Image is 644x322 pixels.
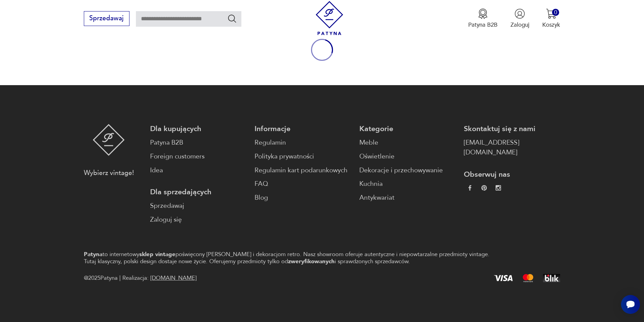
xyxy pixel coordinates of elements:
[523,274,533,282] img: Mastercard
[150,201,246,211] a: Sprzedawaj
[546,8,556,19] img: Ikona koszyka
[84,250,102,258] strong: Patyna
[255,179,351,189] a: FAQ
[93,124,125,156] img: Patyna - sklep z meblami i dekoracjami vintage
[359,152,456,162] a: Oświetlenie
[255,166,351,175] a: Regulamin kart podarunkowych
[150,152,246,162] a: Foreign customers
[359,138,456,148] a: Meble
[468,8,498,29] a: Ikona medaluPatyna B2B
[119,273,121,283] div: |
[227,14,237,23] button: Szukaj
[255,138,351,148] a: Regulamin
[464,124,560,134] p: Skontaktuj się z nami
[150,166,246,175] a: Idea
[510,21,529,29] p: Zaloguj
[255,124,351,134] p: Informacje
[359,179,456,189] a: Kuchnia
[122,273,196,283] span: Realizacja:
[139,250,175,258] strong: sklep vintage
[150,215,246,225] a: Zaloguj się
[621,295,640,314] iframe: Smartsupp widget button
[481,185,487,191] img: 37d27d81a828e637adc9f9cb2e3d3a8a.webp
[510,8,529,29] button: Zaloguj
[150,124,246,134] p: Dla kupujących
[255,152,351,162] a: Polityka prywatności
[552,9,559,16] div: 0
[359,166,456,175] a: Dekoracje i przechowywanie
[468,21,498,29] p: Patyna B2B
[84,273,118,283] span: @ 2025 Patyna
[84,251,500,265] p: to internetowy poświęcony [PERSON_NAME] i dekoracjom retro. Nasz showroom oferuje autentyczne i n...
[478,8,488,19] img: Ikona medalu
[359,193,456,203] a: Antykwariat
[359,124,456,134] p: Kategorie
[84,168,134,178] p: Wybierz vintage!
[468,8,498,29] button: Patyna B2B
[515,8,525,19] img: Ikonka użytkownika
[467,185,473,191] img: da9060093f698e4c3cedc1453eec5031.webp
[494,275,513,281] img: Visa
[464,138,560,157] a: [EMAIL_ADDRESS][DOMAIN_NAME]
[255,193,351,203] a: Blog
[150,187,246,197] p: Dla sprzedających
[543,274,560,282] img: BLIK
[464,170,560,179] p: Obserwuj nas
[84,11,129,26] button: Sprzedawaj
[496,185,501,191] img: c2fd9cf7f39615d9d6839a72ae8e59e5.webp
[84,16,129,22] a: Sprzedawaj
[542,21,560,29] p: Koszyk
[542,8,560,29] button: 0Koszyk
[150,138,246,148] a: Patyna B2B
[312,1,347,35] img: Patyna - sklep z meblami i dekoracjami vintage
[150,274,196,282] a: [DOMAIN_NAME]
[288,257,335,265] strong: zweryfikowanych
